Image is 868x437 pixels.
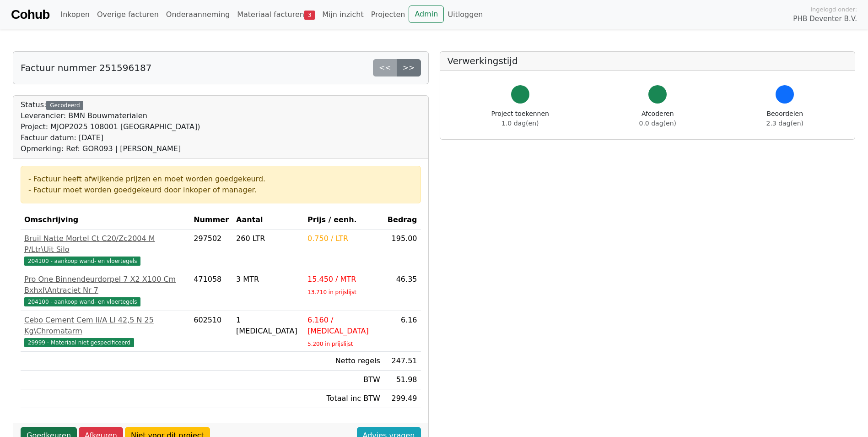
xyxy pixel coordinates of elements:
[384,211,421,229] th: Bedrag
[21,110,200,121] div: Leverancier: BMN Bouwmaterialen
[24,274,186,296] div: Pro One Binnendeurdorpel 7 X2 X100 Cm Bxhxl\Antraciet Nr 7
[232,211,304,229] th: Aantal
[21,143,200,154] div: Opmerking: Ref: GOR093 | [PERSON_NAME]
[24,233,186,255] div: Bruil Natte Mortel Ct C20/Zc2004 M P/Ltr\Uit Silo
[307,341,353,347] sub: 5.200 in prijslijst
[21,211,190,229] th: Omschrijving
[384,352,421,371] td: 247.51
[766,120,803,127] span: 2.3 dag(en)
[307,274,380,285] div: 15.450 / MTR
[236,274,300,285] div: 3 MTR
[28,185,413,196] div: - Factuur moet worden goedgekeurd door inkoper of manager.
[639,109,676,128] div: Afcoderen
[21,99,200,154] div: Status:
[24,274,186,307] a: Pro One Binnendeurdorpel 7 X2 X100 Cm Bxhxl\Antraciet Nr 7204100 - aankoop wand- en vloertegels
[304,211,384,229] th: Prijs / eenh.
[444,5,486,24] a: Uitloggen
[24,315,186,348] a: Cebo Cement Cem Ii/A Ll 42,5 N 25 Kg\Chromatarm29999 - Materiaal niet gespecificeerd
[190,311,232,352] td: 602510
[304,11,315,20] span: 3
[21,132,200,143] div: Factuur datum: [DATE]
[162,5,233,24] a: Onderaanneming
[384,229,421,270] td: 195.00
[384,270,421,311] td: 46.35
[57,5,93,24] a: Inkopen
[307,233,380,244] div: 0.750 / LTR
[304,352,384,371] td: Netto regels
[491,109,549,128] div: Project toekennen
[409,5,444,23] a: Admin
[397,59,421,76] a: >>
[810,5,857,14] span: Ingelogd onder:
[307,289,356,295] sub: 13.710 in prijslijst
[190,211,232,229] th: Nummer
[304,389,384,408] td: Totaal inc BTW
[766,109,803,128] div: Beoordelen
[21,62,151,73] h5: Factuur nummer 251596187
[190,270,232,311] td: 471058
[367,5,409,24] a: Projecten
[447,55,848,66] h5: Verwerkingstijd
[28,174,413,185] div: - Factuur heeft afwijkende prijzen en moet worden goedgekeurd.
[24,257,140,266] span: 204100 - aankoop wand- en vloertegels
[11,4,49,26] a: Cohub
[304,371,384,389] td: BTW
[24,297,140,306] span: 204100 - aankoop wand- en vloertegels
[24,338,134,347] span: 29999 - Materiaal niet gespecificeerd
[501,120,539,127] span: 1.0 dag(en)
[236,315,300,337] div: 1 [MEDICAL_DATA]
[93,5,162,24] a: Overige facturen
[793,14,857,24] span: PHB Deventer B.V.
[46,101,83,110] div: Gecodeerd
[639,120,676,127] span: 0.0 dag(en)
[384,311,421,352] td: 6.16
[21,121,200,132] div: Project: MJOP2025 108001 [GEOGRAPHIC_DATA])
[24,233,186,266] a: Bruil Natte Mortel Ct C20/Zc2004 M P/Ltr\Uit Silo204100 - aankoop wand- en vloertegels
[233,5,318,24] a: Materiaal facturen3
[190,229,232,270] td: 297502
[384,371,421,389] td: 51.98
[384,389,421,408] td: 299.49
[24,315,186,337] div: Cebo Cement Cem Ii/A Ll 42,5 N 25 Kg\Chromatarm
[318,5,367,24] a: Mijn inzicht
[307,315,380,337] div: 6.160 / [MEDICAL_DATA]
[236,233,300,244] div: 260 LTR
